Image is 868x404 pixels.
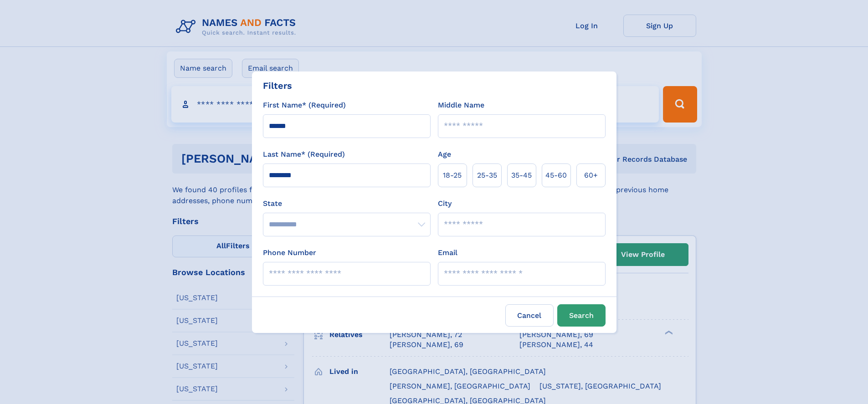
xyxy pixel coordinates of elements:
label: Email [438,247,457,258]
label: Phone Number [263,247,316,258]
label: City [438,198,452,209]
span: 45‑60 [545,170,567,181]
label: First Name* (Required) [263,100,346,111]
span: 60+ [584,170,598,181]
label: Middle Name [438,100,484,111]
label: Cancel [505,304,554,327]
span: 25‑35 [477,170,497,181]
label: Age [438,149,451,160]
label: State [263,198,431,209]
span: 35‑45 [511,170,532,181]
button: Search [557,304,606,327]
span: 18‑25 [443,170,462,181]
label: Last Name* (Required) [263,149,345,160]
div: Filters [263,79,292,92]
